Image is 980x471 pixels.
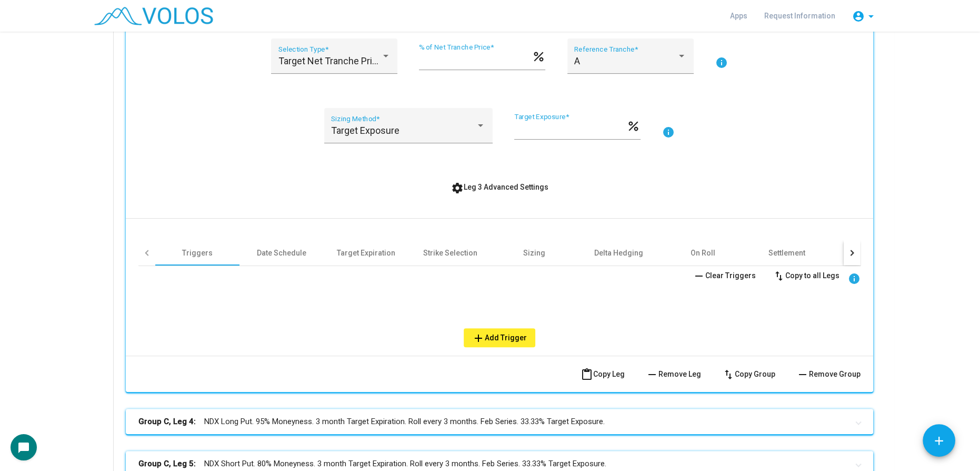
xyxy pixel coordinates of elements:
mat-icon: info [715,56,728,69]
button: Copy to all Legs [764,266,848,285]
mat-expansion-panel-header: Group C, Leg 4:NDX Long Put. 95% Moneyness. 3 month Target Expiration. Roll every 3 months. Feb S... [126,409,873,434]
div: Sizing [523,248,545,258]
mat-panel-title: NDX Short Put. 80% Moneyness. 3 month Target Expiration. Roll every 3 months. Feb Series. 33.33% ... [138,458,848,470]
div: Settlement [768,248,805,258]
span: Request Information [764,12,835,20]
span: Target Exposure [331,125,399,136]
b: Group C, Leg 5: [138,458,196,470]
mat-icon: settings [451,182,464,194]
div: Target Expiration [337,248,395,258]
mat-icon: swap_vert [722,368,735,381]
mat-icon: add [472,332,485,345]
div: Triggers [182,248,213,258]
span: Remove Group [796,370,861,378]
button: Remove Leg [637,365,709,384]
mat-panel-title: NDX Long Put. 95% Moneyness. 3 month Target Expiration. Roll every 3 months. Feb Series. 33.33% T... [138,416,848,428]
span: A [574,55,580,66]
span: Add Trigger [472,333,527,342]
mat-icon: remove [646,368,658,381]
a: Request Information [756,6,844,25]
span: Leg 3 Advanced Settings [451,183,548,191]
b: Group C, Leg 4: [138,416,196,428]
mat-icon: content_paste [581,368,593,381]
button: Copy Group [714,365,784,384]
span: Apps [730,12,747,20]
mat-icon: percent [626,119,641,131]
mat-icon: info [848,272,861,285]
mat-icon: add [932,434,946,448]
mat-icon: swap_vert [773,270,785,282]
mat-icon: remove [693,270,705,282]
mat-icon: arrow_drop_down [865,10,877,23]
span: Copy Group [722,370,775,378]
span: Clear Triggers [693,271,756,280]
button: Remove Group [788,365,869,384]
button: Add icon [923,424,955,457]
div: On Roll [691,248,715,258]
button: Add Trigger [464,328,535,347]
span: Copy to all Legs [773,271,839,280]
mat-icon: info [662,126,675,139]
div: Date Schedule [257,248,306,258]
span: Copy Leg [581,370,625,378]
button: Leg 3 Advanced Settings [443,178,557,197]
button: Clear Triggers [684,266,764,285]
div: Strike Selection [423,248,477,258]
mat-icon: remove [796,368,809,381]
div: Delta Hedging [594,248,643,258]
button: Copy Leg [572,365,633,384]
mat-icon: account_circle [852,10,865,23]
mat-icon: percent [531,49,545,62]
a: Apps [722,6,756,25]
mat-icon: chat_bubble [17,441,30,454]
span: Target Net Tranche Price [278,55,383,66]
span: Remove Leg [646,370,701,378]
